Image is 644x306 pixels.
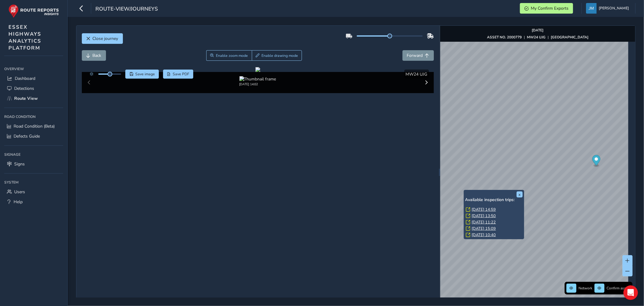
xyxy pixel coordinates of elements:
[520,3,573,14] button: My Confirm Exports
[8,4,59,18] img: rr logo
[82,33,123,44] button: Close journey
[407,53,423,58] span: Forward
[239,76,276,82] img: Thumbnail frame
[402,50,434,61] button: Forward
[93,36,118,41] span: Close journey
[527,35,546,40] strong: MW24 UJG
[4,150,63,159] div: Signage
[14,189,25,195] span: Users
[216,53,248,58] span: Enable zoom mode
[14,199,23,205] span: Help
[551,35,588,40] strong: [GEOGRAPHIC_DATA]
[4,131,63,141] a: Defects Guide
[406,71,428,77] span: MW24 UJG
[4,197,63,207] a: Help
[487,35,522,40] strong: ASSET NO. 2000779
[607,286,631,291] span: Confirm assets
[599,3,629,14] span: [PERSON_NAME]
[517,191,523,197] button: x
[465,197,523,203] h6: Available inspection trips:
[14,133,40,139] span: Defects Guide
[14,123,55,129] span: Road Condition (Beta)
[206,50,252,61] button: Zoom
[623,285,638,300] div: Open Intercom Messenger
[4,121,63,131] a: Road Condition (Beta)
[14,96,38,101] span: Route View
[261,53,298,58] span: Enable drawing mode
[4,187,63,197] a: Users
[4,83,63,93] a: Detections
[93,53,101,58] span: Back
[135,72,155,76] span: Save image
[4,93,63,103] a: Route View
[239,82,276,86] div: [DATE] 14:02
[487,35,588,40] div: | |
[578,286,592,291] span: Network
[4,178,63,187] div: System
[472,213,496,219] a: [DATE] 13:50
[531,5,569,11] span: My Confirm Exports
[173,72,189,76] span: Save PDF
[4,64,63,73] div: Overview
[8,24,41,51] span: ESSEX HIGHWAYS ANALYTICS PLATFORM
[4,159,63,169] a: Signs
[592,155,601,168] div: Map marker
[125,70,159,79] button: Save
[4,112,63,121] div: Road Condition
[95,5,158,14] span: route-view/journeys
[82,50,106,61] button: Back
[472,207,496,212] a: [DATE] 14:59
[163,70,194,79] button: PDF
[252,50,302,61] button: Draw
[14,86,34,91] span: Detections
[586,3,631,14] button: [PERSON_NAME]
[4,73,63,83] a: Dashboard
[472,220,496,225] a: [DATE] 11:22
[532,28,544,33] strong: [DATE]
[472,226,496,231] a: [DATE] 15:09
[586,3,597,14] img: diamond-layout
[472,232,496,238] a: [DATE] 10:40
[15,76,35,81] span: Dashboard
[14,161,25,167] span: Signs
